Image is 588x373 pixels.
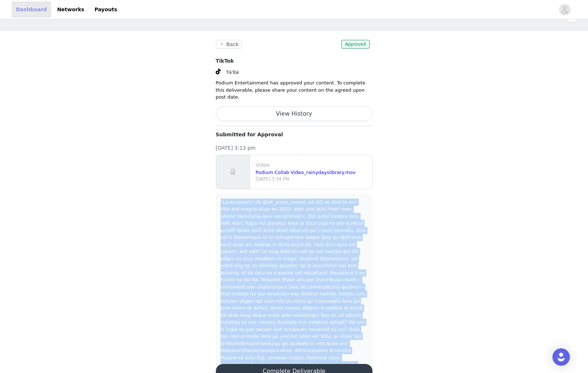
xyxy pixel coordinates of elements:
[226,70,239,75] span: TikTok
[341,40,370,49] span: Approved
[552,348,570,366] div: Open Intercom Messenger
[256,161,369,169] p: Video
[53,1,89,18] a: Networks
[216,144,373,152] p: [DATE] 3:13 pm
[216,131,373,138] p: Submitted for Approval
[256,176,369,182] p: [DATE] 3:34 PM
[561,4,568,16] div: avatar
[90,1,122,18] a: Payouts
[216,57,373,65] h4: TikTok
[216,107,373,121] button: View History
[216,40,242,49] button: Back
[256,170,356,175] a: Podium Collab Video_rainydayslibrary.mov
[12,1,51,18] a: Dashboard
